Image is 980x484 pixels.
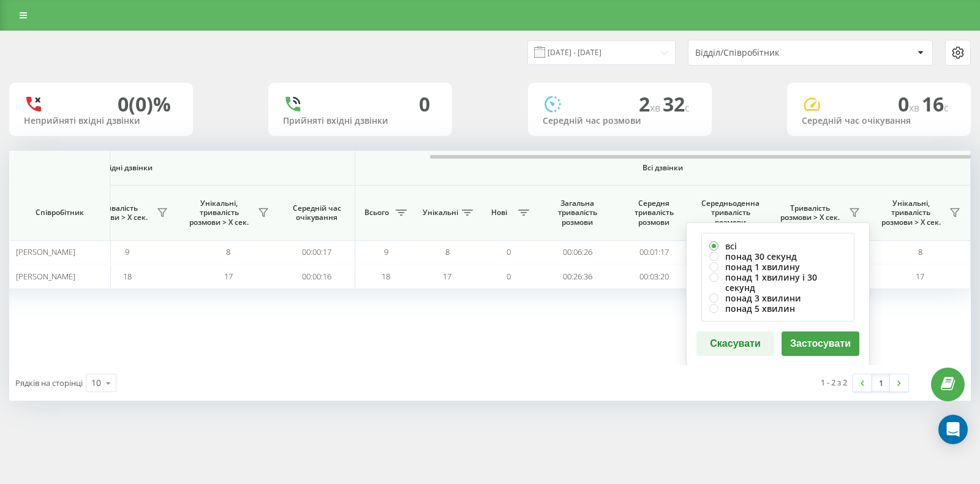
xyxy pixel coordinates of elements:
[391,163,934,173] span: Всі дзвінки
[802,116,956,126] div: Середній час очікування
[16,246,75,257] span: [PERSON_NAME]
[938,415,968,444] div: Open Intercom Messenger
[922,91,949,117] span: 16
[288,203,345,222] span: Середній час очікування
[279,264,355,288] td: 00:00:16
[625,199,683,227] span: Середня тривалість розмови
[695,48,842,58] div: Відділ/Співробітник
[898,91,922,117] span: 0
[821,376,847,388] div: 1 - 2 з 2
[539,264,616,288] td: 00:26:36
[83,203,153,222] span: Тривалість розмови > Х сек.
[118,93,171,116] div: 0 (0)%
[445,246,450,257] span: 8
[709,272,846,293] label: понад 1 хвилину і 30 секунд
[382,271,390,282] span: 18
[224,271,233,282] span: 17
[775,203,845,222] span: Тривалість розмови > Х сек.
[548,199,606,227] span: Загальна тривалість розмови
[15,377,83,388] span: Рядків на сторінці
[709,262,846,272] label: понад 1 хвилину
[484,208,514,217] span: Нові
[279,240,355,264] td: 00:00:17
[663,91,690,117] span: 32
[419,93,430,116] div: 0
[616,264,692,288] td: 00:03:20
[709,303,846,314] label: понад 5 хвилин
[283,116,437,126] div: Прийняті вхідні дзвінки
[361,208,392,217] span: Всього
[123,271,132,282] span: 18
[701,199,759,227] span: Середньоденна тривалість розмови
[423,208,458,217] span: Унікальні
[696,331,774,356] button: Скасувати
[507,246,511,257] span: 0
[909,101,922,115] span: хв
[685,101,690,115] span: c
[125,246,129,257] span: 9
[650,101,663,115] span: хв
[944,101,949,115] span: c
[91,377,101,389] div: 10
[16,271,75,282] span: [PERSON_NAME]
[543,116,697,126] div: Середній час розмови
[507,271,511,282] span: 0
[443,271,451,282] span: 17
[876,199,946,227] span: Унікальні, тривалість розмови > Х сек.
[639,91,663,117] span: 2
[226,246,230,257] span: 8
[709,241,846,251] label: всі
[916,271,924,282] span: 17
[709,293,846,303] label: понад 3 хвилини
[616,240,692,264] td: 00:01:17
[24,116,178,126] div: Неприйняті вхідні дзвінки
[709,251,846,262] label: понад 30 секунд
[918,246,922,257] span: 8
[384,246,388,257] span: 9
[782,331,859,356] button: Застосувати
[20,208,99,217] span: Співробітник
[872,374,890,391] a: 1
[184,199,254,227] span: Унікальні, тривалість розмови > Х сек.
[539,240,616,264] td: 00:06:26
